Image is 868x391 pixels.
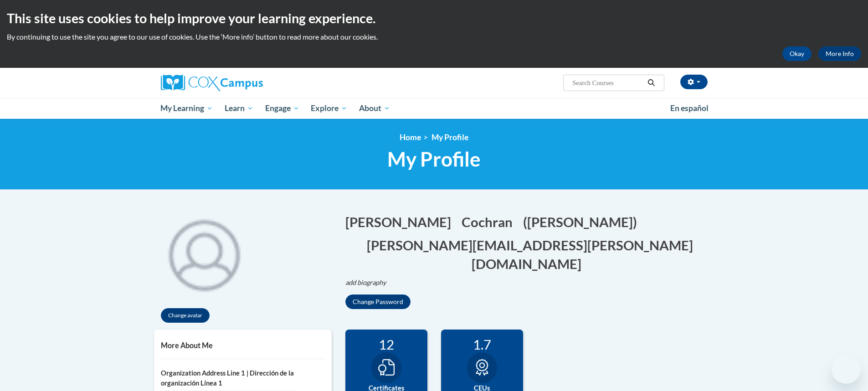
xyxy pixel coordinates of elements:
h5: More About Me [161,341,325,350]
button: Edit last name [462,213,519,231]
a: Engage [259,98,305,119]
h2: This site uses cookies to help improve your learning experience. [7,9,861,27]
button: Change Password [345,295,411,309]
p: By continuing to use the site you agree to our use of cookies. Use the ‘More info’ button to read... [7,32,861,42]
div: 1.7 [448,336,516,352]
a: Learn [219,98,259,119]
a: More Info [818,46,861,61]
a: Explore [305,98,353,119]
button: Edit biography [345,278,394,288]
a: Home [400,132,421,142]
span: My Profile [387,147,481,171]
iframe: Button to launch messaging window [832,355,861,384]
div: Main menu [147,98,721,119]
button: Change avatar [161,308,210,323]
a: My Learning [155,98,219,119]
span: En español [670,103,709,113]
span: Explore [311,103,347,114]
div: 12 [352,336,421,352]
input: Search Courses [571,77,644,88]
img: profile avatar [154,203,254,304]
button: Search [644,77,658,88]
label: Organization Address Line 1 | Dirección de la organización Línea 1 [161,368,325,388]
button: Edit screen name [523,213,643,231]
img: Cox Campus [161,75,263,91]
span: My Learning [160,103,213,114]
i: add biography [345,279,386,286]
button: Okay [782,46,812,61]
div: Click to change the profile picture [154,203,254,304]
a: En español [664,99,714,118]
button: Edit email address [345,236,714,273]
span: My Profile [431,132,468,142]
a: About [353,98,396,119]
span: About [359,103,390,114]
span: Learn [225,103,253,114]
button: Account Settings [680,75,708,89]
button: Edit first name [345,213,457,231]
span: Engage [265,103,299,114]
